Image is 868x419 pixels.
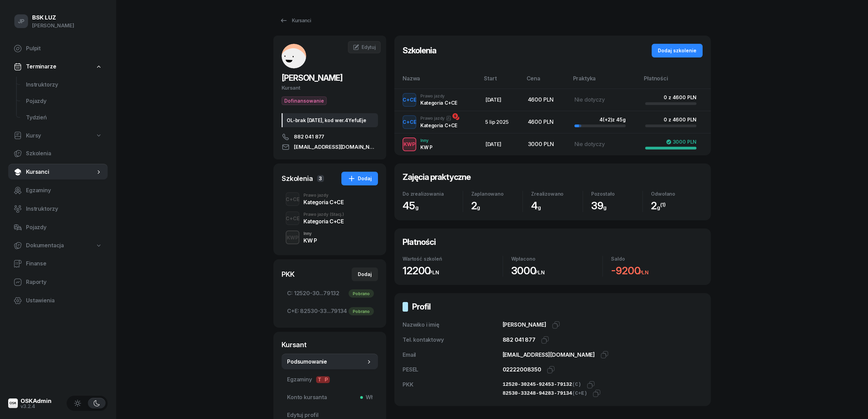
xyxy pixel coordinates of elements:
a: C:12520-30...79132Pobrano [282,285,378,302]
span: Edytuj [362,44,376,50]
span: Podsumowanie [287,357,366,366]
div: Inny [303,232,317,236]
a: Konto kursantaWł [282,389,378,406]
small: PLN [429,269,439,276]
th: Nazwa [394,74,480,89]
span: 12520-30...79132 [287,289,372,298]
span: (Stacj.) [330,212,344,217]
span: Konto kursanta [287,393,372,402]
span: Dofinansowanie [282,96,327,105]
a: C+E:82530-33...79134Pobrano [282,303,378,319]
div: Kursanci [280,16,311,25]
span: T [316,376,323,383]
div: 4600 PLN [528,118,564,127]
span: Pojazdy [26,223,102,232]
div: OSKAdmin [21,398,52,404]
button: Dodaj szkolenie [652,44,703,57]
span: 3 [317,175,324,182]
th: Płatności [640,74,711,89]
a: Szkolenia [8,145,108,162]
div: Saldo [611,256,703,262]
a: Kursanci [273,14,317,27]
div: Tel. kontaktowy [403,336,503,344]
span: Nazwiko i imię [403,321,439,328]
h2: Zajęcia praktyczne [403,172,471,183]
div: 882 041 877 [503,336,535,344]
div: Zrealizowano [531,191,583,197]
div: Do zrealizowania [403,191,463,197]
span: Kursanci [26,168,95,176]
div: Wartość szkoleń [403,256,503,262]
div: Nie dotyczy [574,139,626,150]
div: 3000 PLN [528,140,564,149]
span: 82530-33...79134 [287,307,372,316]
span: P [323,376,330,383]
div: Pobrano [349,307,374,315]
small: g [538,204,541,211]
sup: (1) [660,201,666,208]
button: C+CEPrawo jazdy(Stacj.)Kategoria C+CE [282,209,378,228]
span: 882 041 877 [294,133,324,141]
th: Start [480,74,522,89]
span: Dokumentacja [26,241,64,250]
span: [PERSON_NAME] [503,321,546,328]
div: Zaplanowano [471,191,523,197]
a: Podsumowanie [282,354,378,370]
small: g [657,204,660,211]
img: logo-xs@2x.png [8,398,18,408]
a: EgzaminyTP [282,371,378,388]
div: 82530-33248-94283-79134 [503,389,587,398]
div: 0 z 4600 PLN [664,94,696,100]
div: [EMAIL_ADDRESS][DOMAIN_NAME] [503,351,595,359]
span: Tydzień [26,113,102,122]
h2: Płatności [403,237,436,248]
a: Pulpit [8,40,108,57]
span: JP [18,18,25,24]
a: 882 041 877 [282,133,378,141]
small: PLN [534,269,545,276]
span: 2 [471,199,480,212]
span: Pojazdy [26,97,102,106]
div: PESEL [403,365,503,374]
div: OL-brak [DATE], kod wer.4YefuEje [282,113,378,127]
span: Egzaminy [287,375,372,384]
button: C+CEPrawo jazdyKategoria C+CE [282,189,378,209]
span: 45 [403,199,419,212]
span: Finanse [26,259,102,268]
button: KWPInnyKW P [282,228,378,247]
span: Raporty [26,278,102,287]
span: C+E: [287,307,299,316]
div: 5 lip 2025 [485,118,517,127]
div: Kursant [282,83,378,92]
a: Tydzień [21,109,108,126]
h2: Szkolenia [403,45,436,56]
span: Ustawienia [26,296,102,305]
a: Kursanci [8,164,108,180]
small: PLN [639,269,649,276]
div: Pozostało [591,191,643,197]
small: g [603,204,607,211]
div: 4 z 45g [599,117,625,122]
div: Dodaj szkolenie [658,47,696,55]
span: Instruktorzy [26,80,102,89]
span: Pulpit [26,44,102,53]
span: 2 [651,199,660,212]
a: Pojazdy [21,93,108,109]
th: Cena [523,74,569,89]
span: C: [287,289,293,298]
span: (+2) [603,117,612,122]
div: 0 z 4600 PLN [664,117,696,122]
a: [EMAIL_ADDRESS][DOMAIN_NAME] [282,143,378,151]
div: [DATE] [485,95,517,104]
div: 02222008350 [503,365,541,374]
div: 4600 PLN [528,95,564,104]
small: g [415,204,419,211]
a: Ustawienia [8,292,108,309]
a: Kursy [8,128,108,144]
div: Kategoria C+CE [303,219,344,224]
div: [DATE] [485,140,517,149]
div: -9200 [611,264,703,277]
a: Edytuj [348,41,381,53]
span: (C) [572,382,581,388]
div: BSK LUZ [32,15,74,21]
